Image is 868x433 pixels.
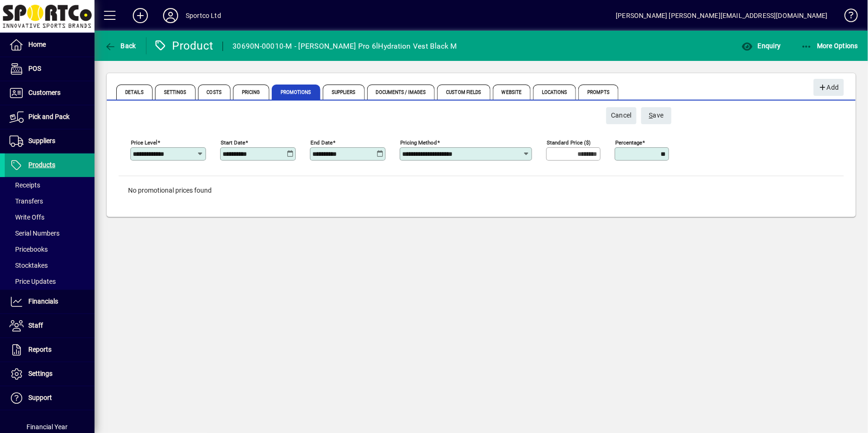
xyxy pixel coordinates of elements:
[547,139,591,146] mat-label: Standard price ($)
[9,278,56,285] span: Price Updates
[198,85,231,100] span: Costs
[272,85,320,100] span: Promotions
[5,33,95,57] a: Home
[649,108,664,123] span: ave
[5,362,95,386] a: Settings
[116,85,153,100] span: Details
[5,225,95,241] a: Serial Numbers
[5,273,95,289] a: Price Updates
[837,2,856,33] a: Knowledge Base
[5,105,95,129] a: Pick and Pack
[739,37,783,54] button: Enquiry
[131,139,157,146] mat-label: Price Level
[9,213,44,221] span: Write Offs
[5,241,95,257] a: Pricebooks
[437,85,490,100] span: Custom Fields
[323,85,365,100] span: Suppliers
[367,85,435,100] span: Documents / Images
[818,80,839,95] span: Add
[741,42,781,50] span: Enquiry
[5,193,95,209] a: Transfers
[799,37,861,54] button: More Options
[649,111,653,119] span: S
[28,65,41,72] span: POS
[5,129,95,153] a: Suppliers
[27,423,68,431] span: Financial Year
[28,370,52,377] span: Settings
[28,137,55,144] span: Suppliers
[5,57,95,81] a: POS
[28,41,46,48] span: Home
[578,85,619,100] span: Prompts
[28,161,55,169] span: Products
[5,314,95,338] a: Staff
[9,229,60,237] span: Serial Numbers
[232,39,457,54] div: 30690N-00010-M - [PERSON_NAME] Pro 6lHydration Vest Black M
[814,79,844,96] button: Add
[5,386,95,410] a: Support
[233,85,269,100] span: Pricing
[125,7,155,24] button: Add
[28,113,69,120] span: Pick and Pack
[400,139,437,146] mat-label: Pricing method
[9,262,48,269] span: Stocktakes
[615,139,642,146] mat-label: Percentage
[119,176,844,205] div: No promotional prices found
[5,209,95,225] a: Write Offs
[9,246,48,253] span: Pricebooks
[5,177,95,193] a: Receipts
[9,197,43,205] span: Transfers
[155,7,186,24] button: Profile
[155,85,196,100] span: Settings
[5,257,95,273] a: Stocktakes
[28,297,58,305] span: Financials
[5,338,95,362] a: Reports
[28,89,60,96] span: Customers
[611,108,632,123] span: Cancel
[606,107,636,124] button: Cancel
[28,394,52,401] span: Support
[641,107,671,124] button: Save
[154,38,214,53] div: Product
[310,139,333,146] mat-label: End date
[5,81,95,105] a: Customers
[533,85,576,100] span: Locations
[5,290,95,314] a: Financials
[9,181,40,189] span: Receipts
[616,8,828,23] div: [PERSON_NAME] [PERSON_NAME][EMAIL_ADDRESS][DOMAIN_NAME]
[102,37,138,54] button: Back
[104,42,136,50] span: Back
[221,139,245,146] mat-label: Start date
[801,42,859,50] span: More Options
[186,8,221,23] div: Sportco Ltd
[28,346,52,353] span: Reports
[493,85,531,100] span: Website
[95,37,146,54] app-page-header-button: Back
[28,322,43,329] span: Staff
